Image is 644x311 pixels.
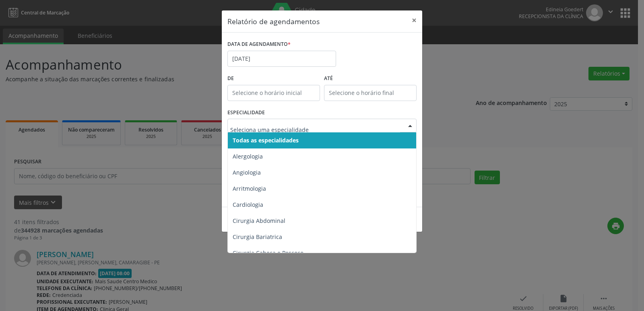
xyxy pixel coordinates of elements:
span: Angiologia [233,169,261,176]
input: Selecione o horário inicial [227,85,320,101]
span: Cardiologia [233,201,263,208]
span: Cirurgia Bariatrica [233,233,282,241]
button: Close [406,10,422,30]
span: Cirurgia Abdominal [233,217,285,224]
label: ESPECIALIDADE [227,107,265,119]
input: Selecione o horário final [324,85,417,101]
span: Todas as especialidades [233,136,299,144]
label: ATÉ [324,72,417,85]
label: De [227,72,320,85]
span: Cirurgia Cabeça e Pescoço [233,249,303,257]
span: Arritmologia [233,185,266,192]
span: Alergologia [233,152,263,160]
input: Seleciona uma especialidade [230,122,400,138]
label: DATA DE AGENDAMENTO [227,38,291,51]
input: Selecione uma data ou intervalo [227,51,336,67]
h5: Relatório de agendamentos [227,16,320,27]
